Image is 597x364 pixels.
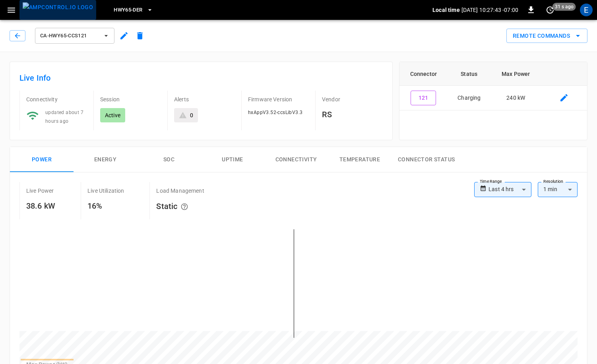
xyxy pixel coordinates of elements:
[190,111,193,119] div: 0
[174,95,235,103] p: Alerts
[399,62,448,86] th: Connector
[156,199,204,215] h6: Static
[544,4,556,16] button: set refresh interval
[105,111,120,119] p: Active
[110,2,156,18] button: HWY65-DER
[538,182,578,197] div: 1 min
[137,147,201,172] button: SOC
[26,95,87,103] p: Connectivity
[26,199,55,212] h6: 38.6 kW
[392,147,461,172] button: Connector Status
[87,187,124,195] p: Live Utilization
[201,147,264,172] button: Uptime
[45,110,83,124] span: updated about 7 hours ago
[322,108,383,121] h6: RS
[552,3,576,11] span: 31 s ago
[411,91,436,105] button: 121
[328,147,392,172] button: Temperature
[100,95,161,103] p: Session
[543,178,563,185] label: Resolution
[448,62,491,86] th: Status
[177,199,192,215] button: The system is using AmpEdge-configured limits for static load managment. Depending on your config...
[264,147,328,172] button: Connectivity
[491,62,541,86] th: Max Power
[491,86,541,110] td: 240 kW
[432,6,460,14] p: Local time
[40,31,99,41] span: ca-hwy65-ccs121
[19,72,383,84] h6: Live Info
[322,95,383,103] p: Vendor
[114,6,142,15] span: HWY65-DER
[461,6,518,14] p: [DATE] 10:27:43 -07:00
[488,182,531,197] div: Last 4 hrs
[506,29,587,43] div: remote commands options
[87,199,124,212] h6: 16%
[74,147,137,172] button: Energy
[248,95,309,103] p: Firmware Version
[448,86,491,110] td: Charging
[480,178,502,185] label: Time Range
[26,187,54,195] p: Live Power
[580,4,593,16] div: profile-icon
[10,147,74,172] button: Power
[399,62,587,110] table: connector table
[156,187,204,195] p: Load Management
[506,29,587,43] button: Remote Commands
[23,2,93,12] img: ampcontrol.io logo
[35,28,114,44] button: ca-hwy65-ccs121
[248,110,302,115] span: hxAppV3.52-ccsLibV3.3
